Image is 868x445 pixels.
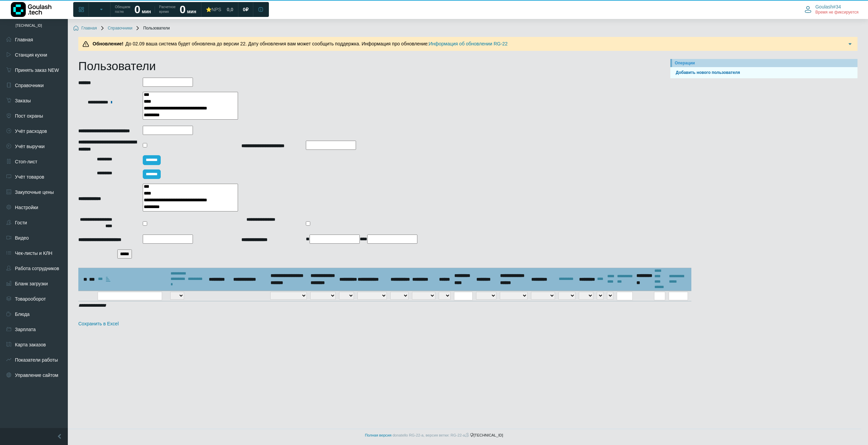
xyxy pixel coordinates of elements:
[815,4,841,10] span: Goulash#34
[245,6,249,13] span: ₽
[93,41,123,46] b: Обновление!
[243,6,245,13] span: 0
[78,59,660,73] h1: Пользователи
[134,3,140,16] strong: 0
[815,10,859,15] span: Время не фиксируется
[393,433,470,437] span: donatello RG-22-a, версия ветки: RG-22-a
[429,41,508,46] a: Информация об обновлении RG-22
[142,9,151,14] span: мин
[78,321,119,326] a: Сохранить в Excel
[115,5,130,14] span: Обещаем гостю
[202,3,237,16] a: ⭐NPS 0,0
[73,26,97,31] a: Главная
[673,69,855,76] a: Добавить нового пользователя
[365,433,391,437] a: Полная версия
[180,3,186,16] strong: 0
[847,41,853,47] img: Подробнее
[11,2,52,17] img: Логотип компании Goulash.tech
[212,7,221,12] span: NPS
[801,2,863,17] button: Goulash#34 Время не фиксируется
[206,6,221,13] div: ⭐
[159,5,175,14] span: Расчетное время
[135,26,170,31] span: Пользователи
[111,3,200,16] a: Обещаем гостю 0 мин Расчетное время 0 мин
[7,429,861,442] footer: [TECHNICAL_ID]
[675,60,855,66] div: Операции
[187,9,196,14] span: мин
[82,41,89,47] img: Предупреждение
[239,3,253,16] a: 0 ₽
[100,26,133,31] a: Справочники
[91,41,508,46] span: До 02.09 ваша система будет обновлена до версии 22. Дату обновления вам может сообщить поддержка....
[227,6,233,13] span: 0,0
